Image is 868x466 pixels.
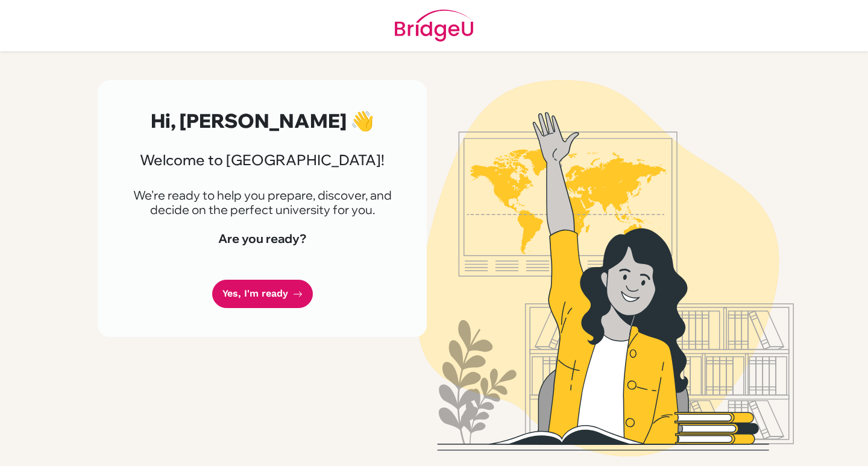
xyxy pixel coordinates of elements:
h3: Welcome to [GEOGRAPHIC_DATA]! [127,151,398,169]
a: Yes, I'm ready [212,280,313,308]
p: We're ready to help you prepare, discover, and decide on the perfect university for you. [127,188,398,217]
h4: Are you ready? [127,231,398,246]
h2: Hi, [PERSON_NAME] 👋 [127,109,398,132]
